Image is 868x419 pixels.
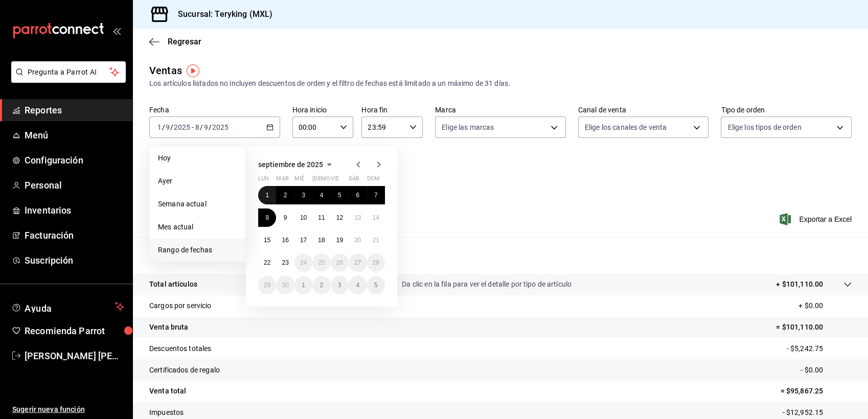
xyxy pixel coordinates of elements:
[209,123,212,131] span: /
[200,123,203,131] span: /
[203,123,209,131] input: --
[149,249,852,262] p: Resumen
[25,300,111,313] span: Ayuda
[776,279,823,290] p: + $101,110.00
[276,208,294,227] button: 9 de septiembre de 2025
[798,300,852,311] p: + $0.00
[258,231,276,249] button: 15 de septiembre de 2025
[149,279,197,290] p: Total artículos
[276,231,294,249] button: 16 de septiembre de 2025
[158,199,237,209] span: Semana actual
[28,67,110,78] span: Pregunta a Parrot AI
[780,386,852,397] p: = $95,867.25
[331,253,349,272] button: 26 de septiembre de 2025
[284,214,287,221] abbr: 9 de septiembre de 2025
[367,186,385,204] button: 7 de septiembre de 2025
[318,214,325,221] abbr: 11 de septiembre de 2025
[265,192,269,199] abbr: 1 de septiembre de 2025
[25,228,124,242] span: Facturación
[727,122,801,132] span: Elige los tipos de orden
[721,106,852,113] label: Tipo de orden
[149,63,182,78] div: Ventas
[157,123,162,131] input: --
[265,214,269,221] abbr: 8 de septiembre de 2025
[367,253,385,272] button: 28 de septiembre de 2025
[338,282,341,289] abbr: 3 de octubre de 2025
[336,259,343,266] abbr: 26 de septiembre de 2025
[782,213,852,225] span: Exportar a Excel
[187,64,199,77] button: Tooltip marker
[331,186,349,204] button: 5 de septiembre de 2025
[294,208,312,227] button: 10 de septiembre de 2025
[318,259,325,266] abbr: 25 de septiembre de 2025
[149,343,211,354] p: Descuentos totales
[354,259,361,266] abbr: 27 de septiembre de 2025
[149,37,201,46] button: Regresar
[149,106,280,113] label: Fecha
[578,106,709,113] label: Canal de venta
[25,253,124,267] span: Suscripción
[158,176,237,187] span: Ayer
[7,74,126,85] a: Pregunta a Parrot AI
[302,192,305,199] abbr: 3 de septiembre de 2025
[354,237,361,244] abbr: 20 de septiembre de 2025
[312,276,330,294] button: 2 de octubre de 2025
[264,237,270,244] abbr: 15 de septiembre de 2025
[312,231,330,249] button: 18 de septiembre de 2025
[367,231,385,249] button: 21 de septiembre de 2025
[294,186,312,204] button: 3 de septiembre de 2025
[294,276,312,294] button: 1 de octubre de 2025
[158,153,237,164] span: Hoy
[258,208,276,227] button: 8 de septiembre de 2025
[11,61,126,83] button: Pregunta a Parrot AI
[276,186,294,204] button: 2 de septiembre de 2025
[312,208,330,227] button: 11 de septiembre de 2025
[435,106,566,113] label: Marca
[349,276,367,294] button: 4 de octubre de 2025
[282,282,288,289] abbr: 30 de septiembre de 2025
[284,192,287,199] abbr: 2 de septiembre de 2025
[318,237,325,244] abbr: 18 de septiembre de 2025
[162,123,165,131] span: /
[25,349,124,363] span: [PERSON_NAME] [PERSON_NAME]
[367,276,385,294] button: 5 de octubre de 2025
[302,282,305,289] abbr: 1 de octubre de 2025
[258,175,269,186] abbr: lunes
[801,365,852,376] p: - $0.00
[356,282,359,289] abbr: 4 de octubre de 2025
[294,253,312,272] button: 24 de septiembre de 2025
[158,245,237,255] span: Rango de fechas
[25,153,124,167] span: Configuración
[312,186,330,204] button: 4 de septiembre de 2025
[264,282,270,289] abbr: 29 de septiembre de 2025
[585,122,667,132] span: Elige los canales de venta
[276,175,288,186] abbr: martes
[331,276,349,294] button: 3 de octubre de 2025
[25,324,124,338] span: Recomienda Parrot
[170,8,272,20] h3: Sucursal: Teryking (MXL)
[276,253,294,272] button: 23 de septiembre de 2025
[349,253,367,272] button: 27 de septiembre de 2025
[336,214,343,221] abbr: 12 de septiembre de 2025
[782,407,852,418] p: - $12,952.15
[374,192,378,199] abbr: 7 de septiembre de 2025
[168,37,201,46] span: Regresar
[361,106,423,113] label: Hora fin
[367,208,385,227] button: 14 de septiembre de 2025
[149,386,186,397] p: Venta total
[349,186,367,204] button: 6 de septiembre de 2025
[300,237,307,244] abbr: 17 de septiembre de 2025
[374,282,378,289] abbr: 5 de octubre de 2025
[173,123,191,131] input: ----
[787,343,852,354] p: - $5,242.75
[300,259,307,266] abbr: 24 de septiembre de 2025
[294,231,312,249] button: 17 de septiembre de 2025
[331,231,349,249] button: 19 de septiembre de 2025
[264,259,270,266] abbr: 22 de septiembre de 2025
[354,214,361,221] abbr: 13 de septiembre de 2025
[338,192,341,199] abbr: 5 de septiembre de 2025
[349,231,367,249] button: 20 de septiembre de 2025
[25,128,124,142] span: Menú
[442,122,494,132] span: Elige las marcas
[402,279,572,290] p: Da clic en la fila para ver el detalle por tipo de artículo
